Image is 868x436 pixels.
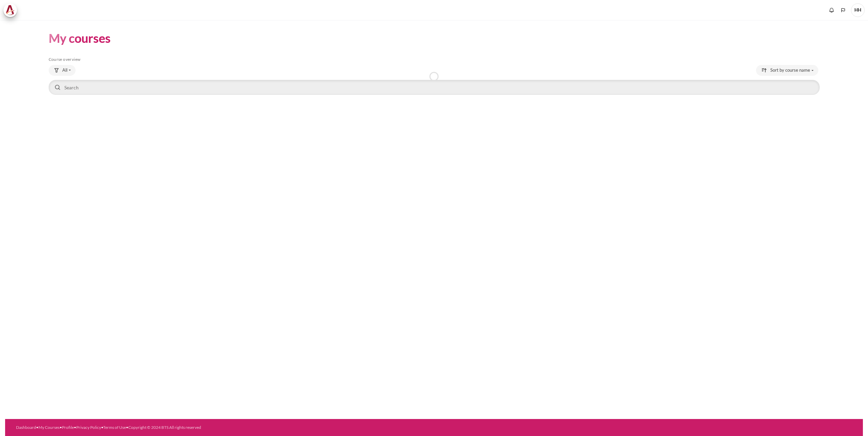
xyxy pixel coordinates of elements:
div: Show notification window with no new notifications [826,5,837,15]
button: Languages [838,5,848,15]
span: HH [851,3,865,17]
h5: Course overview [49,57,820,62]
h1: My courses [49,30,111,46]
div: • • • • • [16,424,490,431]
a: Terms of Use [103,425,126,430]
img: Architeck [5,5,15,15]
a: My Courses [38,425,60,430]
span: All [62,67,67,74]
a: Copyright © 2024 BTS All rights reserved [128,425,201,430]
button: Grouping drop-down menu [49,65,76,76]
section: Content [5,20,863,106]
a: Dashboard [16,425,36,430]
a: Profile [62,425,74,430]
a: User menu [851,3,865,17]
button: Sorting drop-down menu [756,65,818,76]
a: Privacy Policy [76,425,101,430]
span: Sort by course name [770,67,810,74]
div: Course overview controls [49,65,820,96]
a: Architeck Architeck [3,3,20,17]
input: Search [49,80,820,95]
